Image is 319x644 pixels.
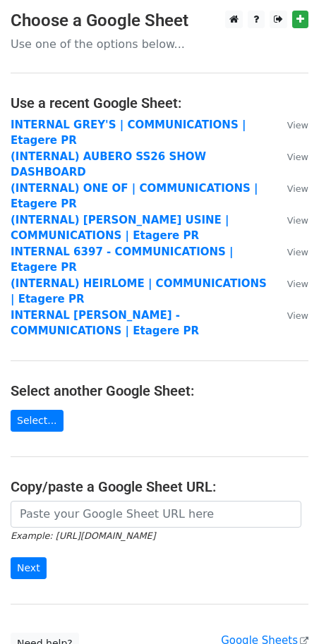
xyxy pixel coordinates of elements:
small: Example: [URL][DOMAIN_NAME] [11,530,155,541]
small: View [287,120,308,130]
a: View [273,150,308,163]
small: View [287,183,308,194]
h3: Choose a Google Sheet [11,11,308,31]
input: Next [11,557,47,579]
h4: Copy/paste a Google Sheet URL: [11,478,308,495]
a: INTERNAL GREY'S | COMMUNICATIONS | Etagere PR [11,119,246,147]
a: View [273,277,308,290]
a: INTERNAL 6397 - COMMUNICATIONS | Etagere PR [11,245,234,274]
a: Select... [11,410,64,432]
input: Paste your Google Sheet URL here [11,501,301,528]
a: View [273,245,308,258]
p: Use one of the options below... [11,37,308,51]
small: View [287,279,308,289]
small: View [287,310,308,321]
a: (INTERNAL) ONE OF | COMMUNICATIONS | Etagere PR [11,182,258,211]
a: INTERNAL [PERSON_NAME] - COMMUNICATIONS | Etagere PR [11,309,199,338]
a: (INTERNAL) [PERSON_NAME] USINE | COMMUNICATIONS | Etagere PR [11,214,229,243]
a: View [273,182,308,195]
a: View [273,119,308,131]
a: (INTERNAL) AUBERO SS26 SHOW DASHBOARD [11,150,206,179]
a: View [273,214,308,226]
small: View [287,215,308,226]
h4: Select another Google Sheet: [11,382,308,399]
small: View [287,152,308,162]
small: View [287,247,308,257]
a: (INTERNAL) HEIRLOME | COMMUNICATIONS | Etagere PR [11,277,267,306]
a: View [273,309,308,322]
h4: Use a recent Google Sheet: [11,95,308,111]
